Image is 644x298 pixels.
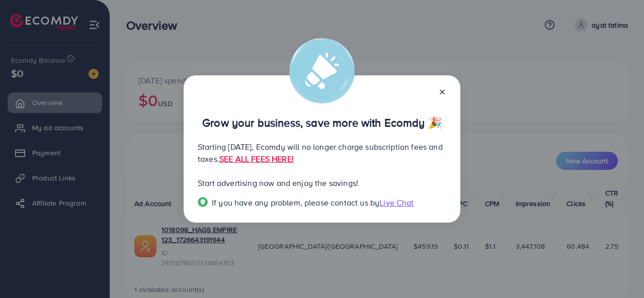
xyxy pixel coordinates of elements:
[198,177,446,189] p: Start advertising now and enjoy the savings!
[212,197,379,208] span: If you have any problem, please contact us by
[289,38,355,104] img: alert
[219,153,294,164] a: SEE ALL FEES HERE!
[198,117,446,129] p: Grow your business, save more with Ecomdy 🎉
[198,197,208,207] img: Popup guide
[379,197,414,208] span: Live Chat
[198,141,446,165] p: Starting [DATE], Ecomdy will no longer charge subscription fees and taxes.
